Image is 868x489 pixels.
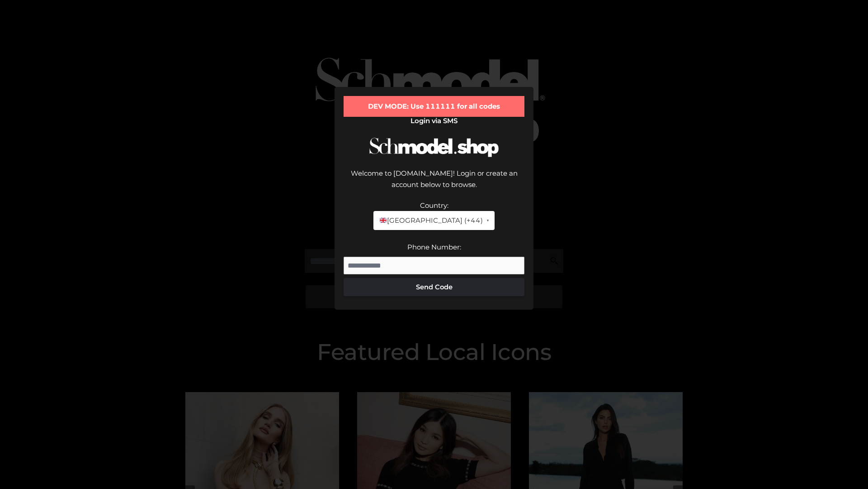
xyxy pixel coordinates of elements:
img: Schmodel Logo [366,129,502,165]
h2: Login via SMS [344,117,524,125]
label: Country: [420,201,448,210]
label: Phone Number: [407,243,461,251]
button: Send Code [344,278,524,296]
img: 🇬🇧 [380,217,387,224]
div: Welcome to [DOMAIN_NAME]! Login or create an account below to browse. [344,168,524,200]
div: DEV MODE: Use 111111 for all codes [344,96,524,117]
span: [GEOGRAPHIC_DATA] (+44) [379,215,482,226]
